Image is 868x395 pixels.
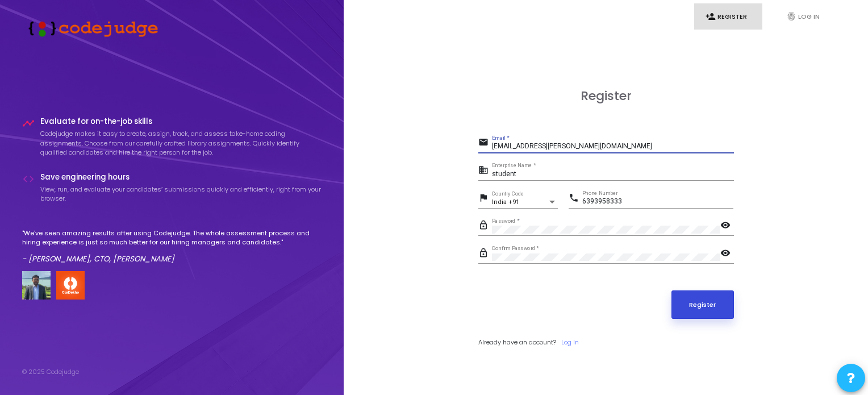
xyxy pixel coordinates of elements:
[22,367,79,377] div: © 2025 Codejudge
[478,164,492,178] mat-icon: business
[492,143,734,151] input: Email
[478,136,492,150] mat-icon: email
[582,198,733,206] input: Phone Number
[720,247,734,261] mat-icon: visibility
[40,117,322,126] h4: Evaluate for on-the-job skills
[775,3,843,30] a: fingerprintLog In
[492,171,734,178] input: Enterprise Name
[22,117,35,130] i: timeline
[671,290,734,319] button: Register
[478,192,492,206] mat-icon: flag
[478,338,556,347] span: Already have an account?
[22,228,322,247] p: "We've seen amazing results after using Codejudge. The whole assessment process and hiring experi...
[478,219,492,233] mat-icon: lock_outline
[720,219,734,233] mat-icon: visibility
[478,89,734,103] h3: Register
[706,11,716,22] i: person_add
[40,185,322,203] p: View, run, and evaluate your candidates’ submissions quickly and efficiently, right from your bro...
[694,3,762,30] a: person_addRegister
[492,198,519,206] span: India +91
[561,338,579,347] a: Log In
[569,192,582,206] mat-icon: phone
[40,129,322,157] p: Codejudge makes it easy to create, assign, track, and assess take-home coding assignments. Choose...
[786,11,796,22] i: fingerprint
[22,173,35,185] i: code
[22,271,51,300] img: user image
[56,271,85,300] img: company-logo
[22,253,174,264] em: - [PERSON_NAME], CTO, [PERSON_NAME]
[40,173,322,182] h4: Save engineering hours
[478,247,492,261] mat-icon: lock_outline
